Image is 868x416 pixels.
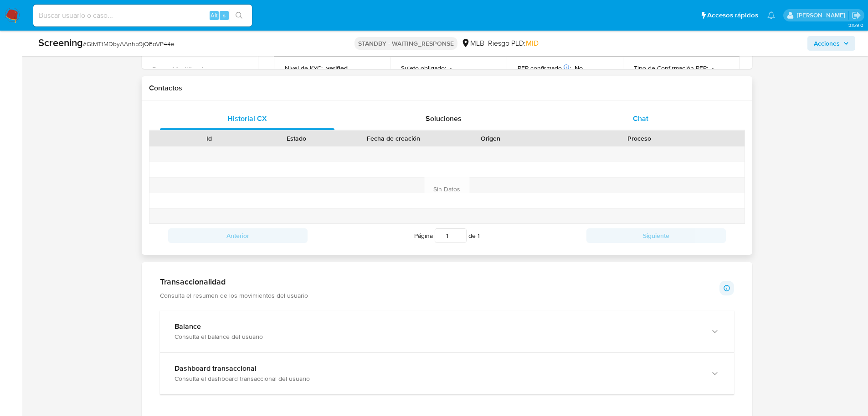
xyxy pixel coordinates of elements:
[633,113,648,124] span: Chat
[401,64,446,72] p: Sujeto obligado :
[634,64,708,72] p: Tipo de Confirmación PEP :
[453,134,528,143] div: Origen
[223,11,226,20] span: s
[211,11,218,20] span: Alt
[807,36,855,51] button: Acciones
[38,35,83,50] b: Screening
[347,134,440,143] div: Fecha de creación
[149,84,745,93] h1: Contactos
[575,64,583,72] p: No
[414,228,480,243] span: Página de
[488,38,539,48] span: Riesgo PLD:
[144,59,258,81] button: Datos Modificados
[767,11,775,19] a: Notificaciones
[450,64,452,72] p: -
[33,10,252,21] input: Buscar usuario o caso...
[285,64,323,72] p: Nivel de KYC :
[478,231,480,240] span: 1
[526,38,539,48] span: MID
[712,64,714,72] p: -
[259,134,334,143] div: Estado
[518,64,571,72] p: PEP confirmado :
[227,113,267,124] span: Historial CX
[83,39,175,48] span: # GtMTtMDbyAAnhb9jQEoVP44e
[586,228,726,243] button: Siguiente
[707,11,758,20] span: Accesos rápidos
[852,11,861,20] a: Salir
[426,113,462,124] span: Soluciones
[168,228,308,243] button: Anterior
[848,21,863,29] span: 3.159.0
[230,9,248,22] button: search-icon
[326,64,348,72] p: verified
[541,134,738,143] div: Proceso
[797,11,848,20] p: nicolas.tyrkiel@mercadolibre.com
[461,38,484,48] div: MLB
[172,134,247,143] div: Id
[814,36,840,51] span: Acciones
[354,37,457,50] p: STANDBY - WAITING_RESPONSE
